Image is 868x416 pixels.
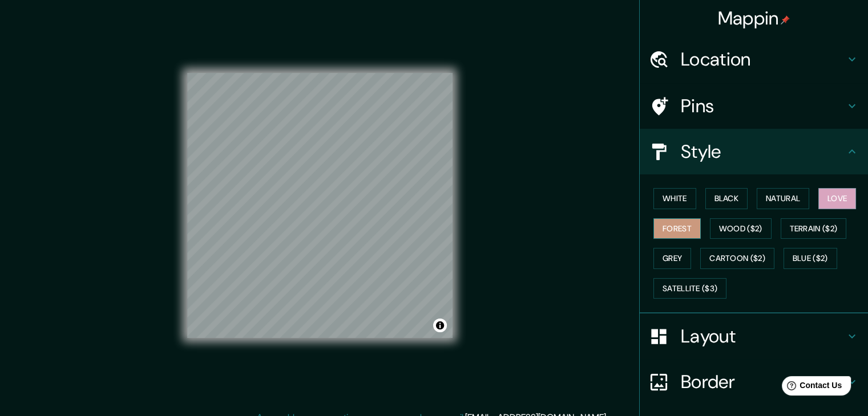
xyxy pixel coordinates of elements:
h4: Border [681,370,845,393]
button: White [653,188,696,209]
button: Satellite ($3) [653,278,726,299]
button: Toggle attribution [433,319,447,332]
div: Layout [640,313,868,359]
button: Blue ($2) [784,248,837,269]
canvas: Map [187,73,453,338]
button: Forest [653,218,701,239]
button: Wood ($2) [710,218,772,239]
button: Natural [757,188,809,209]
h4: Mappin [718,7,790,30]
button: Cartoon ($2) [700,248,774,269]
div: Style [640,129,868,174]
iframe: Help widget launcher [766,372,855,403]
img: pin-icon.png [781,15,790,25]
div: Border [640,359,868,405]
div: Pins [640,83,868,129]
h4: Layout [681,325,845,348]
button: Black [705,188,748,209]
h4: Pins [681,95,845,117]
div: Location [640,36,868,82]
button: Love [818,188,856,209]
h4: Location [681,48,845,71]
button: Grey [653,248,691,269]
button: Terrain ($2) [781,218,847,239]
h4: Style [681,140,845,163]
